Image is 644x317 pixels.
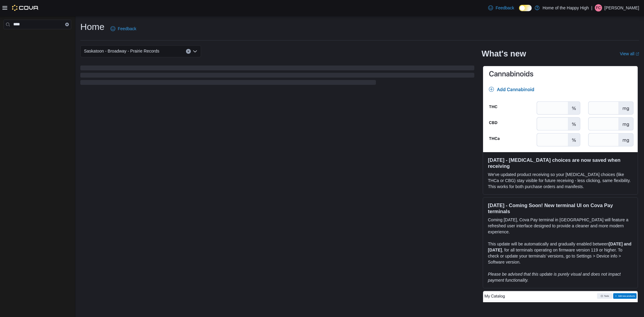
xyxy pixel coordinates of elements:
[4,30,71,45] nav: Complex example
[193,49,197,54] button: Open list of options
[486,2,516,14] a: Feedback
[84,47,159,55] span: Saskatoon - Broadway - Prairie Records
[118,26,136,32] span: Feedback
[482,49,526,59] h2: What's new
[519,5,532,11] input: Dark Mode
[488,241,633,265] p: This update will be automatically and gradually enabled between , for all terminals operating on ...
[488,217,633,235] p: Coming [DATE], Cova Pay terminal in [GEOGRAPHIC_DATA] will feature a refreshed user interface des...
[65,23,69,26] button: Clear input
[543,4,589,11] p: Home of the Happy High
[495,5,514,11] span: Feedback
[488,202,633,214] h3: [DATE] - Coming Soon! New terminal UI on Cova Pay terminals
[591,4,592,11] p: |
[604,4,639,11] p: [PERSON_NAME]
[488,272,621,283] em: Please be advised that this update is purely visual and does not impact payment functionality.
[596,4,601,11] span: FC
[620,51,639,56] a: View allExternal link
[636,52,639,56] svg: External link
[519,11,519,11] span: Dark Mode
[80,21,104,33] h1: Home
[186,49,191,54] button: Clear input
[80,67,474,86] span: Loading
[108,23,139,35] a: Feedback
[488,157,633,169] h3: [DATE] - [MEDICAL_DATA] choices are now saved when receiving
[595,4,602,11] div: Fiona Corney
[12,5,39,11] img: Cova
[488,171,633,190] p: We've updated product receiving so your [MEDICAL_DATA] choices (like THCa or CBG) stay visible fo...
